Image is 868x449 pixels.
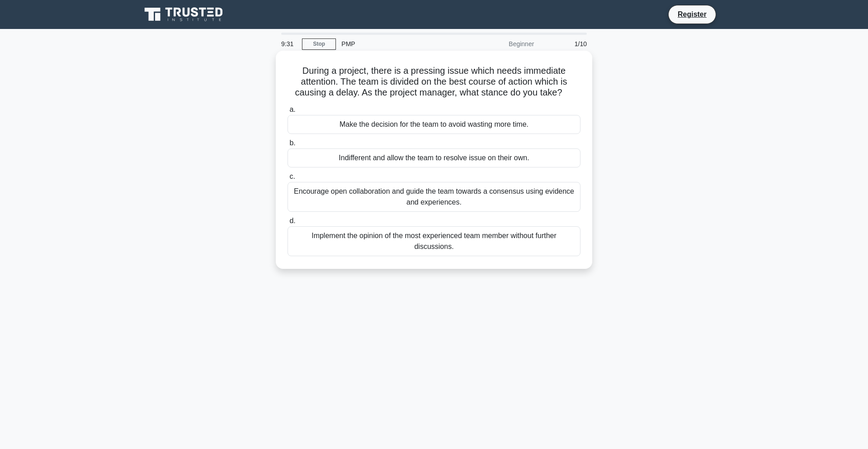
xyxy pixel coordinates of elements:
div: Encourage open collaboration and guide the team towards a consensus using evidence and experiences. [288,182,580,212]
h5: During a project, there is a pressing issue which needs immediate attention. The team is divided ... [287,65,581,99]
span: c. [289,172,295,180]
div: PMP [336,35,460,53]
div: Make the decision for the team to avoid wasting more time. [288,115,580,134]
div: 1/10 [539,35,592,53]
span: a. [289,105,295,113]
div: 9:31 [276,35,302,53]
div: Implement the opinion of the most experienced team member without further discussions. [288,226,580,256]
a: Stop [302,38,336,50]
div: Indifferent and allow the team to resolve issue on their own. [288,148,580,167]
span: d. [289,217,295,224]
span: b. [289,139,295,147]
div: Beginner [460,35,539,53]
a: Register [672,9,712,20]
